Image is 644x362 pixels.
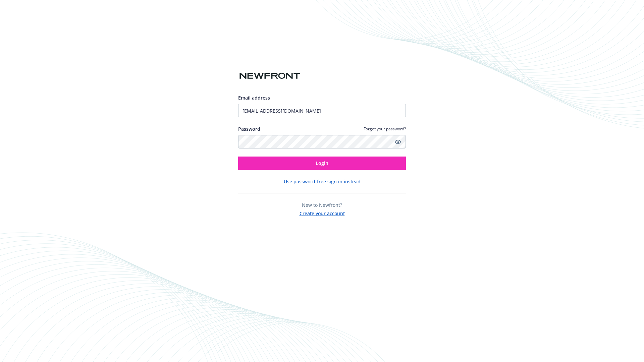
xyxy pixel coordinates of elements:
[284,178,361,185] button: Use password-free sign in instead
[238,95,270,101] span: Email address
[238,135,406,148] input: Enter your password
[394,138,402,146] a: Show password
[238,104,406,117] input: Enter your email
[238,157,406,170] button: Login
[302,202,342,208] span: New to Newfront?
[364,126,406,132] a: Forgot your password?
[300,208,345,217] button: Create your account
[238,70,302,82] img: Newfront logo
[238,125,260,132] label: Password
[316,160,328,166] span: Login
